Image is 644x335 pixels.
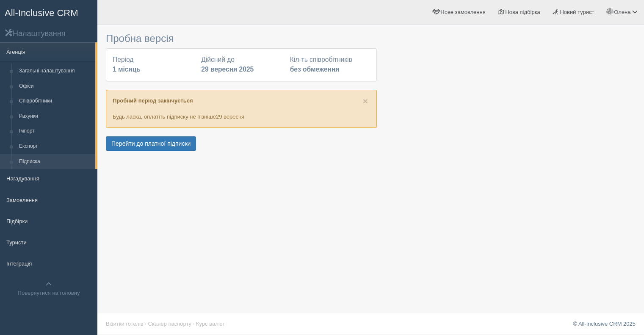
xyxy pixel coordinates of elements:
[108,55,197,75] div: Період
[106,321,144,327] a: Візитки готелів
[560,9,594,15] span: Новий турист
[15,64,95,79] a: Загальні налаштування
[196,321,225,327] a: Курс валют
[148,321,191,327] a: Сканер паспорту
[0,0,97,24] a: All-Inclusive CRM
[145,321,146,327] span: ·
[15,79,95,94] a: Офіси
[505,9,540,15] span: Нова підбірка
[5,8,78,18] span: All-Inclusive CRM
[15,109,95,124] a: Рахунки
[106,90,377,127] div: Будь ласка, оплатіть підписку не пізніше
[193,321,195,327] span: ·
[286,55,374,75] div: Кіл-ть співробітників
[106,33,377,44] h3: Пробна версія
[440,9,485,15] span: Нове замовлення
[15,154,95,169] a: Підписка
[15,124,95,139] a: Імпорт
[113,97,193,104] b: Пробний період закінчується
[113,66,141,73] b: 1 місяць
[290,66,340,73] b: без обмеження
[201,66,254,73] b: 29 вересня 2025
[15,139,95,154] a: Експорт
[197,55,285,75] div: Дійсний до
[614,9,630,15] span: Олена
[573,321,636,327] a: © All-Inclusive CRM 2025
[106,136,196,151] button: Перейти до платної підписки
[216,114,244,120] span: 29 вересня
[363,96,368,106] span: ×
[15,94,95,109] a: Співробітники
